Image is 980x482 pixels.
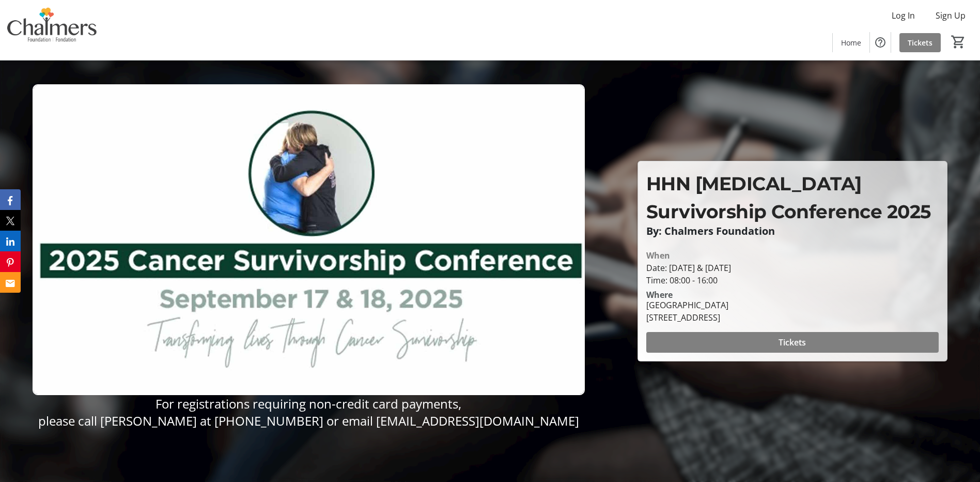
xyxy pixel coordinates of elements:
p: By: Chalmers Foundation [646,225,939,237]
span: HHN [MEDICAL_DATA] Survivorship Conference 2025 [646,172,931,223]
button: Log In [883,7,923,24]
a: Home [833,33,869,52]
img: Campaign CTA Media Photo [33,84,585,395]
span: please call [PERSON_NAME] at [PHONE_NUMBER] or email [EMAIL_ADDRESS][DOMAIN_NAME] [38,412,579,429]
div: [STREET_ADDRESS] [646,311,728,324]
span: Log In [892,9,915,22]
div: Where [646,291,673,299]
span: For registrations requiring non-credit card payments, [155,395,461,412]
button: Tickets [646,332,939,353]
img: Chalmers Foundation's Logo [6,4,98,56]
span: Home [841,37,861,48]
span: Sign Up [936,9,966,22]
button: Sign Up [927,7,974,24]
button: Cart [949,33,968,51]
div: [GEOGRAPHIC_DATA] [646,299,728,311]
span: Tickets [908,37,932,48]
a: Tickets [899,33,941,52]
div: When [646,249,670,262]
span: Tickets [779,336,806,349]
button: Help [870,32,891,53]
div: Date: [DATE] & [DATE] Time: 08:00 - 16:00 [646,262,939,287]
